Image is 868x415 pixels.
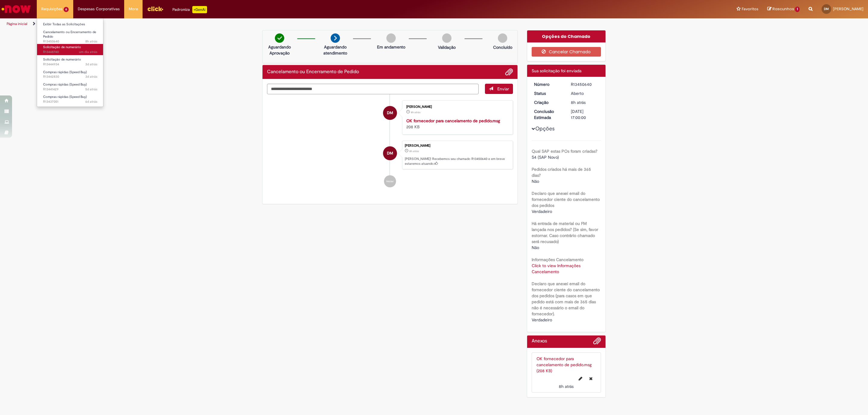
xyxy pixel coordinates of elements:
p: [PERSON_NAME]! Recebemos seu chamado R13450640 e em breve estaremos atuando. [405,157,510,166]
div: [DATE] 17:00:00 [571,108,599,120]
b: Há entrada de material ou FM lançada nos pedidos? (Se sim, favor estornar. Caso contrário chamado... [532,221,598,244]
b: Qual SAP estas POs foram criadas? [532,148,597,154]
p: Concluído [493,44,512,50]
span: um dia atrás [79,50,97,54]
img: check-circle-green.png [275,33,284,43]
span: Verdadeiro [532,209,552,214]
span: Verdadeiro [532,317,552,323]
button: Excluir OK fornecedor para cancelamento de pedido.msg [586,374,596,383]
ul: Histórico de tíquete [267,94,513,194]
span: 6d atrás [85,99,97,104]
time: 26/08/2025 14:39:15 [79,50,97,54]
span: Solicitação de numerário [43,45,81,49]
span: DM [824,7,829,11]
img: ServiceNow [1,3,32,15]
p: Validação [438,44,456,50]
time: 27/08/2025 07:50:58 [409,149,419,153]
a: Exibir Todas as Solicitações [37,21,103,28]
a: Página inicial [7,21,27,26]
dt: Número [530,81,567,87]
dt: Status [530,90,567,96]
span: S4 (SAP Novo) [532,154,559,160]
button: Adicionar anexos [593,337,601,348]
time: 27/08/2025 07:50:58 [571,100,586,105]
span: Solicitação de numerário [43,57,81,62]
div: Douglas Soares Mendes [383,106,397,120]
a: Aberto R13448740 : Solicitação de numerário [37,44,103,55]
span: Requisições [41,6,62,12]
span: More [129,6,138,12]
a: Aberto R13442830 : Compras rápidas (Speed Buy) [37,69,103,80]
b: Informações Cancelamento [532,257,583,262]
span: 6 [64,7,69,12]
button: Adicionar anexos [505,68,513,76]
span: Favoritos [742,6,758,12]
div: [PERSON_NAME] [406,105,507,109]
span: 8h atrás [571,100,586,105]
span: DM [387,146,393,161]
div: R13450640 [571,81,599,87]
span: 8h atrás [409,149,419,153]
span: 3d atrás [85,62,97,67]
span: 3d atrás [85,74,97,79]
a: OK fornecedor para cancelamento de pedido.msg [406,118,500,123]
time: 21/08/2025 15:33:13 [85,99,97,104]
span: Sua solicitação foi enviada [532,68,581,73]
div: Opções do Chamado [527,30,606,42]
a: Click to view Informações Cancelamento [532,263,580,274]
img: img-circle-grey.png [498,33,507,43]
time: 22/08/2025 23:47:47 [85,87,97,92]
h2: Anexos [532,339,547,344]
span: R13444934 [43,62,97,67]
p: +GenAi [192,6,207,13]
span: Não [532,179,539,184]
a: OK fornecedor para cancelamento de pedido.msg (208 KB) [536,356,592,373]
dt: Conclusão Estimada [530,108,567,120]
a: Aberto R13450640 : Cancelamento ou Encerramento de Pedido [37,29,103,42]
span: 5d atrás [85,87,97,92]
img: arrow-next.png [331,33,340,43]
span: DM [387,106,393,120]
button: Cancelar Chamado [532,47,601,57]
span: Não [532,245,539,250]
time: 27/08/2025 07:50:56 [411,111,420,114]
div: Aberto [571,90,599,96]
a: Rascunhos [767,6,800,12]
span: Enviar [497,86,509,92]
span: 8h atrás [411,111,420,114]
time: 27/08/2025 07:51:00 [85,39,97,44]
button: Enviar [485,84,513,94]
div: [PERSON_NAME] [405,144,510,148]
button: Editar nome de arquivo OK fornecedor para cancelamento de pedido.msg [575,374,586,383]
img: img-circle-grey.png [386,33,396,43]
p: Aguardando atendimento [321,44,350,56]
div: 208 KB [406,118,507,130]
span: Compras rápidas (Speed Buy) [43,70,87,74]
span: Despesas Corporativas [78,6,120,12]
span: R13448740 [43,50,97,55]
b: Declaro que anexei email do fornecedor ciente do cancelamento dos pedidos [532,191,600,208]
span: Compras rápidas (Speed Buy) [43,95,87,99]
div: 27/08/2025 07:50:58 [571,99,599,105]
span: R13442830 [43,74,97,79]
dt: Criação [530,99,567,105]
img: click_logo_yellow_360x200.png [147,4,163,13]
span: 8h atrás [85,39,97,44]
span: 1 [795,7,800,12]
p: Aguardando Aprovação [265,44,294,56]
b: Declaro que anexei email do fornecedor ciente do cancelamento dos pedidos (para casos em que pedi... [532,281,600,317]
b: Pedidos criados há mais de 365 dias? [532,167,591,178]
img: img-circle-grey.png [442,33,451,43]
p: Em andamento [377,44,405,50]
span: Compras rápidas (Speed Buy) [43,82,87,87]
span: Cancelamento ou Encerramento de Pedido [43,30,96,39]
a: Aberto R13437051 : Compras rápidas (Speed Buy) [37,94,103,105]
time: 25/08/2025 08:50:06 [85,74,97,79]
textarea: Digite sua mensagem aqui... [267,84,479,94]
span: [PERSON_NAME] [833,6,863,11]
span: 8h atrás [559,384,574,389]
div: Douglas Soares Mendes [383,146,397,160]
ul: Requisições [37,18,103,107]
ul: Trilhas de página [5,18,574,30]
